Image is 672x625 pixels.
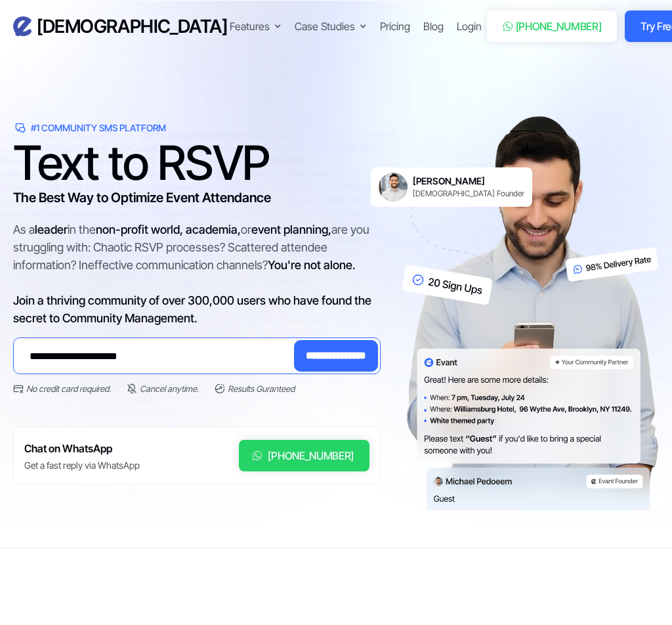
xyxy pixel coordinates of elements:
[239,440,369,471] a: [PHONE_NUMBER]
[380,18,410,34] a: Pricing
[35,223,68,236] span: leader
[228,382,295,395] div: Results Guranteed
[13,188,381,207] h3: The Best Way to Optimize Event Attendance
[516,18,602,34] div: [PHONE_NUMBER]
[13,337,381,395] form: Email Form 2
[295,18,367,34] div: Case Studies
[13,15,209,38] a: home
[423,18,444,34] a: Blog
[13,293,371,325] span: Join a thriving community of over 300,000 users who have found the secret to Community Management.
[230,18,270,34] div: Features
[251,223,331,236] span: event planning,
[268,448,354,463] div: [PHONE_NUMBER]
[413,188,524,199] div: [DEMOGRAPHIC_DATA] Founder
[140,382,199,395] div: Cancel anytime.
[487,11,618,42] a: [PHONE_NUMBER]
[295,18,355,34] div: Case Studies
[457,18,482,34] a: Login
[31,121,166,135] div: #1 Community SMS Platform
[37,15,227,38] h3: [DEMOGRAPHIC_DATA]
[371,167,532,207] a: [PERSON_NAME][DEMOGRAPHIC_DATA] Founder
[96,223,241,236] span: non-profit world, academia,
[13,143,381,183] h1: Text to RSVP
[24,459,140,472] div: Get a fast reply via WhatsApp
[268,258,356,272] span: You're not alone.
[24,440,140,458] h6: Chat on WhatsApp
[413,175,524,187] h6: [PERSON_NAME]
[230,18,282,34] div: Features
[13,221,381,327] div: As a in the or are you struggling with: Chaotic RSVP processes? Scattered attendee information? I...
[26,382,111,395] div: No credit card required.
